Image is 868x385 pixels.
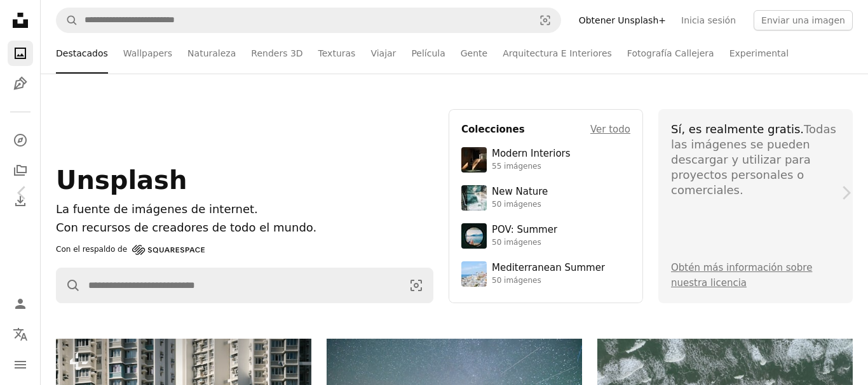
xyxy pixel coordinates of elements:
a: Mediterranean Summer50 imágenes [461,261,630,287]
a: Experimental [729,33,789,74]
a: Naturaleza [187,33,236,74]
h4: Colecciones [461,122,525,137]
a: POV: Summer50 imágenes [461,223,630,249]
span: Unsplash [56,166,187,195]
form: Encuentra imágenes en todo el sitio [56,268,433,303]
a: Con el respaldo de [56,242,205,258]
div: 50 imágenes [492,238,557,248]
div: POV: Summer [492,224,557,237]
button: Buscar en Unsplash [57,268,81,303]
div: Todas las imágenes se pueden descargar y utilizar para proyectos personales o comerciales. [671,122,840,198]
img: premium_photo-1755037089989-422ee333aef9 [461,185,487,211]
img: premium_photo-1747189286942-bc91257a2e39 [461,147,487,173]
button: Enviar una imagen [754,10,853,30]
a: Obtén más información sobre nuestra licencia [671,262,812,289]
a: New Nature50 imágenes [461,185,630,211]
a: Renders 3D [251,33,302,74]
a: Obtener Unsplash+ [571,10,674,30]
a: Inicia sesión [674,10,743,30]
a: Ver todo [590,122,630,137]
a: Iniciar sesión / Registrarse [8,291,33,316]
a: Gente [461,33,487,74]
div: 50 imágenes [492,200,548,210]
a: Viajar [370,33,396,74]
p: Con recursos de creadores de todo el mundo. [56,219,433,237]
img: premium_photo-1688410049290-d7394cc7d5df [461,261,487,287]
button: Buscar en Unsplash [57,8,78,32]
a: Explorar [8,127,33,153]
div: Modern Interiors [492,148,571,160]
a: Texturas [318,33,356,74]
a: Wallpapers [123,33,172,74]
a: Ilustraciones [8,71,33,96]
span: Sí, es realmente gratis. [671,122,804,136]
button: Búsqueda visual [400,268,433,303]
form: Encuentra imágenes en todo el sitio [56,8,561,33]
button: Menú [8,352,33,377]
a: Fotografía Callejera [627,33,714,74]
a: Modern Interiors55 imágenes [461,147,630,173]
div: 50 imágenes [492,276,605,286]
a: Película [411,33,445,74]
a: Arquitectura E Interiores [503,33,612,74]
button: Búsqueda visual [530,8,560,32]
div: New Nature [492,186,548,199]
a: Fotos [8,41,33,66]
img: premium_photo-1753820185677-ab78a372b033 [461,223,487,249]
h1: La fuente de imágenes de internet. [56,200,433,219]
div: Mediterranean Summer [492,262,605,275]
button: Idioma [8,322,33,347]
div: 55 imágenes [492,162,571,172]
a: Siguiente [824,132,868,254]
